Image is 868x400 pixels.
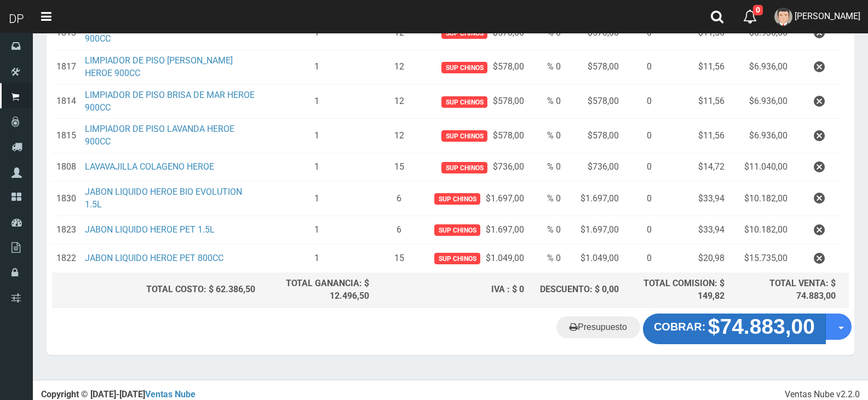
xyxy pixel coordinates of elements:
td: $1.697,00 [424,216,528,244]
div: TOTAL VENTA: $ 74.883,00 [733,277,835,303]
td: 0 [623,50,656,85]
td: % 0 [528,244,565,273]
td: % 0 [528,119,565,153]
td: % 0 [528,182,565,216]
a: LIMPIADOR DE PISO BRISA DE MAR HEROE 900CC [85,90,255,113]
a: JABON LIQUIDO HEROE BIO EVOLUTION 1.5L [85,187,242,210]
td: $20,98 [656,244,729,273]
td: $6.936,00 [729,50,791,85]
td: $11,56 [656,119,729,153]
td: 0 [623,182,656,216]
a: Presupuesto [556,316,640,338]
strong: COBRAR: [654,321,705,333]
td: $1.697,00 [565,216,623,244]
td: 0 [623,84,656,119]
td: $578,00 [424,119,528,153]
td: 1817 [52,50,81,85]
td: 1823 [52,216,81,244]
a: Ventas Nube [145,389,196,399]
div: TOTAL GANANCIA: $ 12.496,50 [264,277,369,303]
td: 1 [260,182,373,216]
span: Sup chinos [434,193,480,205]
a: JABON LIQUIDO HEROE PET 800CC [85,253,223,263]
td: 12 [373,119,424,153]
td: $578,00 [565,84,623,119]
td: $1.697,00 [424,182,528,216]
span: 0 [753,5,763,15]
div: IVA : $ 0 [378,283,524,296]
td: $11,56 [656,84,729,119]
td: $14,72 [656,153,729,182]
strong: $74.883,00 [708,315,815,338]
td: 15 [373,153,424,182]
td: 1830 [52,182,81,216]
td: 1 [260,153,373,182]
span: Sup chinos [434,224,480,236]
td: 1 [260,244,373,273]
td: 1 [260,119,373,153]
td: 15 [373,244,424,273]
td: $736,00 [424,153,528,182]
td: 1808 [52,153,81,182]
td: 1814 [52,84,81,119]
td: $10.182,00 [729,216,791,244]
td: $15.735,00 [729,244,791,273]
div: TOTAL COMISION: $ 149,82 [628,277,725,303]
span: Sup chinos [441,130,487,142]
td: 0 [623,153,656,182]
td: $1.697,00 [565,182,623,216]
button: COBRAR: $74.883,00 [643,314,826,344]
td: 6 [373,182,424,216]
td: $578,00 [424,84,528,119]
td: $578,00 [424,50,528,85]
td: 1822 [52,244,81,273]
td: $10.182,00 [729,182,791,216]
td: $736,00 [565,153,623,182]
td: % 0 [528,84,565,119]
a: LAVAVAJILLA COLAGENO HEROE [85,161,214,172]
div: DESCUENTO: $ 0,00 [533,283,619,296]
td: % 0 [528,50,565,85]
span: Sup chinos [441,62,487,73]
td: 0 [623,244,656,273]
td: 1 [260,216,373,244]
td: $33,94 [656,216,729,244]
td: $6.936,00 [729,119,791,153]
span: [PERSON_NAME] [795,11,860,21]
a: LIMPIADOR DE PISO [PERSON_NAME] HEROE 900CC [85,55,233,78]
a: LIMPIADOR DE PISO LAVANDA HEROE 900CC [85,124,234,147]
img: User Image [774,8,792,26]
td: 0 [623,119,656,153]
td: 12 [373,84,424,119]
td: 1815 [52,119,81,153]
div: TOTAL COSTO: $ 62.386,50 [56,283,255,296]
a: JABON LIQUIDO HEROE PET 1.5L [85,224,215,235]
td: % 0 [528,153,565,182]
td: $578,00 [565,50,623,85]
td: $33,94 [656,182,729,216]
td: 1 [260,50,373,85]
td: $6.936,00 [729,84,791,119]
td: % 0 [528,216,565,244]
span: Sup chinos [441,162,487,173]
td: $1.049,00 [565,244,623,273]
td: 6 [373,216,424,244]
td: $11.040,00 [729,153,791,182]
td: $11,56 [656,50,729,85]
td: 12 [373,50,424,85]
td: 0 [623,216,656,244]
span: Sup chinos [434,253,480,264]
span: Sup chinos [441,96,487,108]
td: $1.049,00 [424,244,528,273]
td: $578,00 [565,119,623,153]
strong: Copyright © [DATE]-[DATE] [41,389,196,399]
td: 1 [260,84,373,119]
